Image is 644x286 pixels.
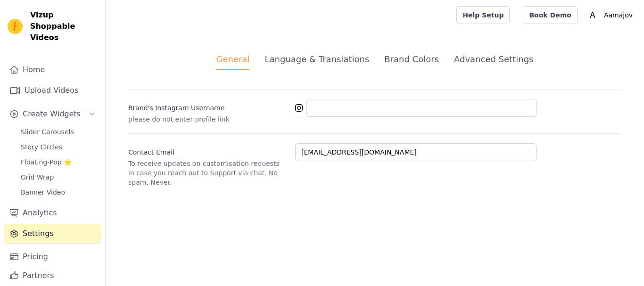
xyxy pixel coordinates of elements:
[4,247,101,266] a: Pricing
[21,142,62,152] span: Story Circles
[4,266,101,285] a: Partners
[23,108,81,120] span: Create Widgets
[21,127,74,137] span: Slider Carousels
[4,105,101,123] button: Create Widgets
[4,60,101,79] a: Home
[30,9,98,43] span: Vizup Shoppable Videos
[15,125,101,139] a: Slider Carousels
[15,140,101,154] a: Story Circles
[264,53,369,65] div: Language & Translations
[454,53,533,65] div: Advanced Settings
[523,6,577,24] a: Book Demo
[456,6,510,24] a: Help Setup
[4,204,101,222] a: Analytics
[21,172,54,182] span: Grid Wrap
[590,10,595,20] text: A
[21,157,72,167] span: Floating-Pop ⭐
[128,159,288,187] p: To receive updates on customisation requests in case you reach out to Support via chat. No spam. ...
[384,53,439,65] div: Brand Colors
[128,144,288,157] label: Contact Email
[4,81,101,100] a: Upload Videos
[15,186,101,199] a: Banner Video
[585,7,636,24] button: A Aamajov
[216,53,250,70] div: General
[15,155,101,169] a: Floating-Pop ⭐
[8,19,23,34] img: Vizup
[15,171,101,184] a: Grid Wrap
[21,188,65,197] span: Banner Video
[600,7,636,24] p: Aamajov
[4,224,101,243] a: Settings
[128,99,288,113] label: Brand's Instagram Username
[128,114,288,124] p: please do not enter profile link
